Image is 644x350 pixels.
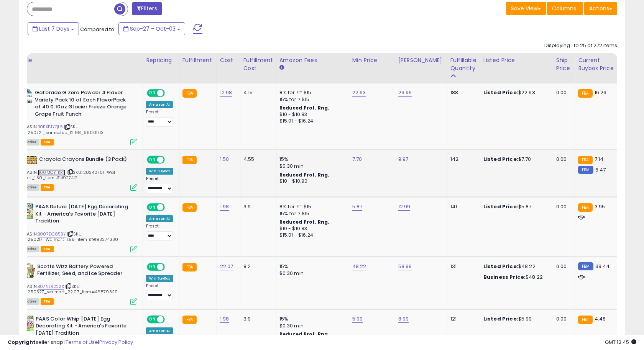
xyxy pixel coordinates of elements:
div: Min Price [352,56,392,64]
a: 22.93 [352,89,366,96]
small: FBA [578,316,592,324]
div: ASIN: [22,263,137,304]
span: | SKU: 20250217_Walmart_1.98_item #9193274330 [22,231,118,242]
div: $7.70 [483,156,547,163]
a: Terms of Use [66,339,98,346]
div: Cost [220,56,237,64]
div: Amazon AI [146,101,173,108]
div: [PERSON_NAME] [398,56,444,64]
a: B007DC85BY [38,231,66,237]
div: ASIN: [22,156,137,190]
span: 16.26 [595,89,607,96]
div: 15% for > $15 [279,96,343,103]
a: B07NLR222X [38,283,64,290]
div: 3.9 [243,316,270,322]
div: 4.55 [243,156,270,163]
div: $48.22 [483,274,547,281]
span: Columns [552,5,576,12]
a: 7.70 [352,155,362,163]
span: Last 7 Days [39,25,69,33]
div: $5.99 [483,316,547,322]
a: 8.99 [398,315,409,323]
div: $0.30 min [279,163,343,170]
div: 8.2 [243,263,270,270]
div: 141 [450,203,474,210]
span: OFF [164,204,176,211]
div: Preset: [146,176,173,193]
div: 121 [450,316,474,322]
small: FBA [578,89,592,98]
span: FBA [41,184,54,191]
div: $15.01 - $16.24 [279,232,343,239]
a: 1.98 [220,315,229,323]
div: 8% for <= $15 [279,203,343,210]
div: Amazon AI [146,215,173,222]
span: FBA [41,139,54,146]
div: $48.22 [483,263,547,270]
a: 12.99 [398,203,411,211]
div: $5.87 [483,203,547,210]
div: 15% [279,156,343,163]
div: 131 [450,263,474,270]
div: $10 - $10.83 [279,226,343,232]
div: 15% [279,263,343,270]
a: 5.99 [352,315,363,323]
span: ON [148,204,157,211]
b: Reduced Prof. Rng. [279,219,330,225]
div: $10 - $10.90 [279,178,343,185]
small: FBA [578,156,592,164]
span: All listings currently available for purchase on Amazon [22,246,39,252]
span: | SKU: 20250721_samsclub_12.98_99001713 [22,124,103,135]
small: FBA [182,156,197,164]
span: ON [148,316,157,322]
div: 188 [450,89,474,96]
small: FBA [182,263,197,271]
div: Displaying 1 to 25 of 272 items [544,42,617,49]
div: Fulfillment [182,56,214,64]
span: | SKU: 20240701_Wal-Mart_1.50_Item #14927412 [22,169,117,181]
div: $22.93 [483,89,547,96]
a: 1.98 [220,203,229,211]
b: PAAS Color Whip [DATE] Egg Decorating Kit - America's Favorite [DATE] Tradition [36,316,129,339]
span: FBA [41,246,54,252]
span: FBA [41,298,54,305]
span: ON [148,157,157,163]
div: Fulfillable Quantity [450,56,477,72]
div: 0.00 [556,156,569,163]
button: Save View [506,2,546,15]
a: 22.07 [220,263,233,270]
b: Listed Price: [483,263,518,270]
div: 15% [279,316,343,322]
a: Privacy Policy [99,339,133,346]
span: All listings currently available for purchase on Amazon [22,184,39,191]
div: 0.00 [556,316,569,322]
small: Amazon Fees. [279,64,284,71]
div: 3.9 [243,203,270,210]
img: 513wTwiq3HL._SL40_.jpg [22,156,37,164]
b: Reduced Prof. Rng. [279,172,330,178]
div: Fulfillment Cost [243,56,273,72]
span: OFF [164,316,176,322]
button: Columns [547,2,583,15]
b: Gatorade G Zero Powder 4 Flavor Variety Pack 10 of Each FlavorPack of 40 0.10oz Glacier Freeze Or... [35,89,128,119]
span: 7.14 [595,155,604,163]
small: FBA [182,316,197,324]
div: 15% for > $15 [279,210,343,217]
span: OFF [164,157,176,163]
button: Filters [132,2,162,15]
div: $10 - $10.83 [279,111,343,118]
span: OFF [164,90,176,96]
button: Last 7 Days [28,22,79,35]
div: Ship Price [556,56,572,72]
span: ON [148,90,157,96]
span: Compared to: [80,26,115,33]
div: Win BuyBox [146,168,173,175]
div: 0.00 [556,203,569,210]
span: Sep-27 - Oct-03 [130,25,176,33]
button: Sep-27 - Oct-03 [118,22,185,35]
span: All listings currently available for purchase on Amazon [22,139,39,146]
span: 4.48 [595,315,606,322]
b: Listed Price: [483,315,518,322]
div: 4.15 [243,89,270,96]
div: ASIN: [22,203,137,252]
